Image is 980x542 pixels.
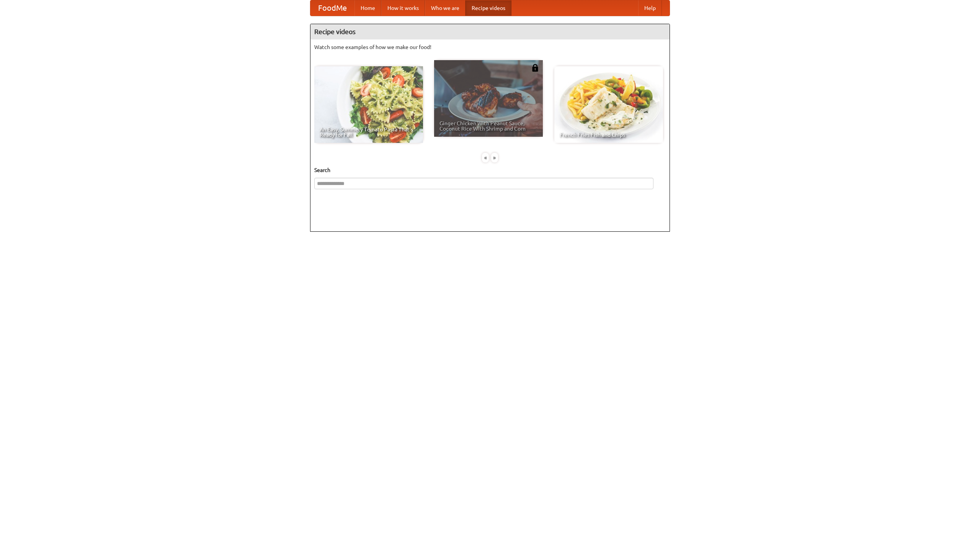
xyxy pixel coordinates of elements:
[381,0,425,16] a: How it works
[310,0,354,16] a: FoodMe
[638,0,662,16] a: Help
[425,0,465,16] a: Who we are
[310,24,670,39] h4: Recipe videos
[354,0,381,16] a: Home
[531,64,539,72] img: 483408.png
[560,132,658,138] span: French Fries Fish and Chips
[482,153,489,162] div: «
[320,127,418,138] span: An Easy, Summery Tomato Pasta That's Ready for Fall
[554,66,663,143] a: French Fries Fish and Chips
[491,153,498,162] div: »
[314,166,666,174] h5: Search
[314,43,666,51] p: Watch some examples of how we make our food!
[314,66,423,143] a: An Easy, Summery Tomato Pasta That's Ready for Fall
[465,0,511,16] a: Recipe videos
